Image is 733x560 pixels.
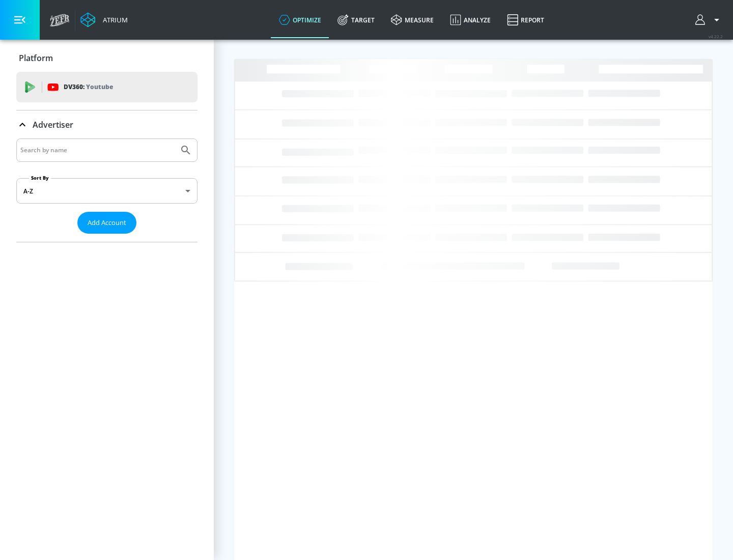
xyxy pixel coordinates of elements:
[33,119,73,130] p: Advertiser
[86,81,113,92] p: Youtube
[442,2,499,38] a: Analyze
[16,138,198,242] div: Advertiser
[499,2,552,38] a: Report
[77,212,136,234] button: Add Account
[99,15,128,24] div: Atrium
[383,2,442,38] a: measure
[271,2,329,38] a: optimize
[16,178,198,204] div: A-Z
[16,110,198,139] div: Advertiser
[709,34,723,39] span: v 4.22.2
[16,72,198,102] div: DV360: Youtube
[20,144,175,157] input: Search by name
[29,175,51,181] label: Sort By
[16,234,198,242] nav: list of Advertiser
[88,217,126,229] span: Add Account
[19,52,53,64] p: Platform
[329,2,383,38] a: Target
[80,12,128,27] a: Atrium
[16,44,198,72] div: Platform
[64,81,113,93] p: DV360:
